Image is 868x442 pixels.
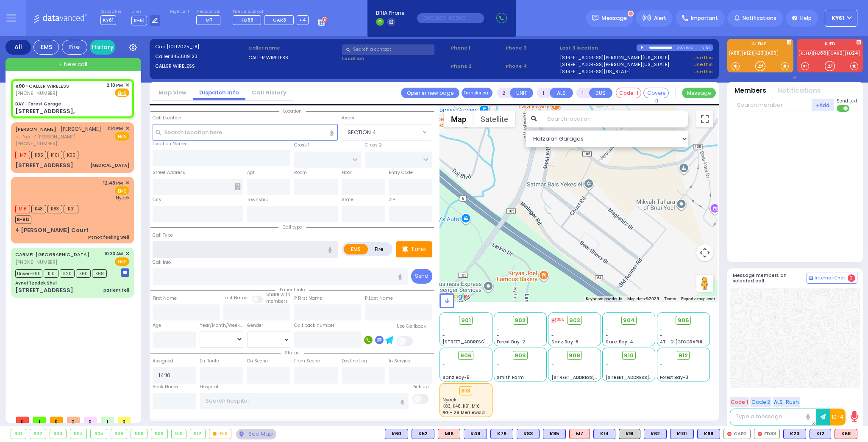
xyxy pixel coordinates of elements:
[155,43,246,50] label: Cad:
[30,429,46,439] div: 902
[294,142,309,149] label: Cross 1
[15,90,57,97] span: [PHONE_NUMBER]
[766,50,778,56] a: K69
[682,88,716,98] button: Message
[153,169,185,176] label: Street Address
[389,358,410,365] label: In Service
[734,86,766,96] button: Members
[200,358,219,365] label: En Route
[442,339,523,345] span: [STREET_ADDRESS][PERSON_NAME]
[679,351,688,360] span: 912
[411,269,432,284] button: Send
[464,429,487,439] div: K48
[385,429,408,439] div: BLS
[233,9,309,14] label: Fire units on call
[247,322,263,329] label: Gender
[497,326,499,332] span: -
[200,393,409,409] input: Search hospital
[92,269,107,278] span: K68
[442,291,470,302] a: Open this area in Google Maps (opens a new window)
[60,269,75,278] span: K20
[515,351,526,360] span: 908
[569,351,580,360] span: 909
[550,88,573,98] button: ALS
[153,196,161,203] label: City
[33,13,90,23] img: Logo
[697,429,720,439] div: K69
[294,169,307,176] label: Room
[15,83,29,89] span: K90 -
[812,99,834,111] button: +Add
[412,429,434,439] div: BLS
[442,326,445,332] span: -
[115,257,129,266] span: EMS
[742,50,753,56] a: K12
[342,55,448,62] label: Location
[223,295,248,301] label: Last Name
[670,429,694,439] div: BLS
[551,374,632,381] span: [STREET_ADDRESS][PERSON_NAME]
[442,291,470,302] img: Google
[691,14,718,22] span: Important
[606,374,686,381] span: [STREET_ADDRESS][PERSON_NAME]
[417,13,484,23] input: (000)000-00000
[15,107,75,116] div: [STREET_ADDRESS],
[696,275,713,292] button: Drag Pegman onto the map to open Street View
[730,397,749,407] button: Code 1
[88,234,129,240] div: Pt not feeling well
[200,384,218,390] label: Hospital
[153,124,338,140] input: Search location here
[281,350,304,356] span: Status
[153,358,173,365] label: Assigned
[727,432,732,436] img: red-radio-icon.svg
[678,316,689,325] span: 905
[153,115,181,122] label: Call Location
[510,88,533,98] button: UNIT
[729,50,741,56] a: K68
[497,362,499,368] span: -
[15,269,42,278] span: Driver-K90
[754,50,765,56] a: K23
[684,43,685,52] div: /
[832,14,844,22] span: KY61
[460,351,472,360] span: 906
[247,358,268,365] label: On Scene
[125,125,129,132] span: ✕
[697,429,720,439] div: BLS
[733,99,812,111] input: Search member
[693,54,713,61] a: Use this
[193,88,245,97] a: Dispatch info
[111,429,127,439] div: 906
[242,17,253,23] span: FD88
[401,88,459,98] a: Open in new page
[153,141,186,147] label: Location Name
[376,9,404,17] span: BRIA Phone
[543,429,566,439] div: K85
[342,115,354,122] label: Areas
[497,374,524,381] span: Smith Farm
[676,43,684,52] div: 0:00
[686,43,693,52] div: 0:42
[593,429,615,439] div: K14
[517,429,540,439] div: BLS
[624,351,634,360] span: 910
[44,269,58,278] span: K10
[16,417,29,423] span: 0
[701,44,713,51] div: K-61
[103,287,129,293] div: patient fell
[278,224,306,230] span: Call type
[121,268,129,277] img: message-box.svg
[644,429,667,439] div: K62
[15,101,61,107] div: BAY - Forest Garage
[342,124,420,140] span: SECTION 4
[84,417,97,423] span: 0
[15,259,57,265] span: [PHONE_NUMBER]
[50,417,63,423] span: 0
[693,68,713,75] a: Use this
[235,183,241,190] span: Other building occupants
[397,323,426,330] label: Use Callback
[152,88,193,97] a: Map View
[59,60,87,69] span: + New call
[497,332,499,339] span: -
[412,429,434,439] div: K52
